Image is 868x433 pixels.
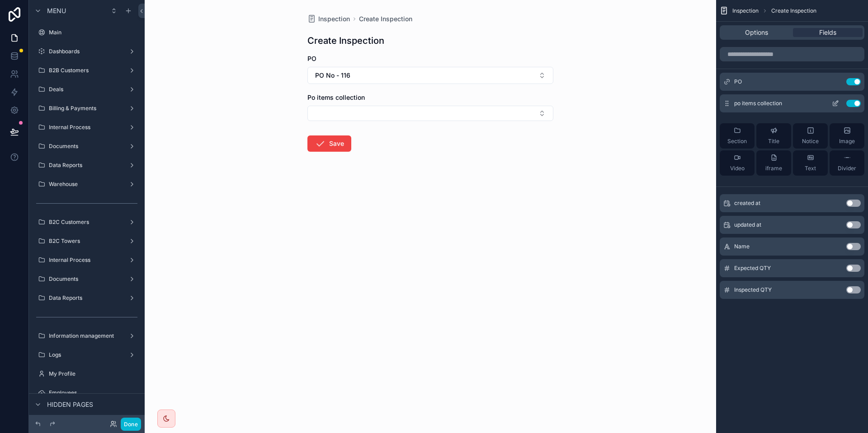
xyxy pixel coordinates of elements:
[47,6,66,15] span: Menu
[793,123,828,149] button: Notice
[34,120,139,135] a: Internal Process
[34,272,139,286] a: Documents
[34,25,139,40] a: Main
[734,265,771,272] span: Expected QTY
[49,181,125,188] label: Warehouse
[49,237,125,245] label: B2C Towers
[49,351,125,359] label: Logs
[734,200,760,207] span: created at
[838,165,856,172] span: Divider
[307,93,365,101] span: Po items collection
[307,34,384,47] h1: Create Inspection
[732,7,759,14] span: Inspection
[307,67,553,84] button: Select Button
[49,294,125,302] label: Data Reports
[307,14,350,23] a: Inspection
[756,150,791,176] button: iframe
[49,219,125,226] label: B2C Customers
[745,28,768,37] span: Options
[768,138,779,145] span: Title
[839,138,855,145] span: Image
[720,123,755,149] button: Section
[359,14,412,23] a: Create Inspection
[734,286,772,293] span: Inspected QTY
[727,138,747,145] span: Section
[34,291,139,305] a: Data Reports
[34,215,139,229] a: B2C Customers
[34,63,139,78] a: B2B Customers
[49,86,125,93] label: Deals
[49,67,125,74] label: B2B Customers
[34,329,139,343] a: Information management
[318,14,350,23] span: Inspection
[819,28,836,37] span: Fields
[802,138,819,145] span: Notice
[34,367,139,381] a: My Profile
[765,165,782,172] span: iframe
[49,332,125,340] label: Information management
[307,55,316,62] span: PO
[49,389,137,396] label: Employees
[34,348,139,362] a: Logs
[830,123,864,149] button: Image
[49,143,125,150] label: Documents
[49,162,125,169] label: Data Reports
[49,48,125,55] label: Dashboards
[34,101,139,116] a: Billing & Payments
[720,150,755,176] button: Video
[34,386,139,400] a: Employees
[121,418,141,431] button: Done
[315,71,350,80] span: PO No - 116
[34,44,139,59] a: Dashboards
[34,177,139,191] a: Warehouse
[734,221,761,228] span: updated at
[734,243,750,250] span: Name
[34,139,139,154] a: Documents
[793,150,828,176] button: Text
[47,400,93,409] span: Hidden pages
[734,100,782,107] span: po items collection
[49,29,137,36] label: Main
[34,234,139,248] a: B2C Towers
[730,165,745,172] span: Video
[34,253,139,267] a: Internal Process
[756,123,791,149] button: Title
[49,275,125,283] label: Documents
[49,105,125,112] label: Billing & Payments
[34,82,139,97] a: Deals
[805,165,816,172] span: Text
[734,78,742,85] span: PO
[771,7,816,14] span: Create Inspection
[830,150,864,176] button: Divider
[49,124,125,131] label: Internal Process
[49,256,125,264] label: Internal Process
[307,106,553,121] button: Select Button
[34,158,139,172] a: Data Reports
[49,370,137,377] label: My Profile
[307,135,351,152] button: Save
